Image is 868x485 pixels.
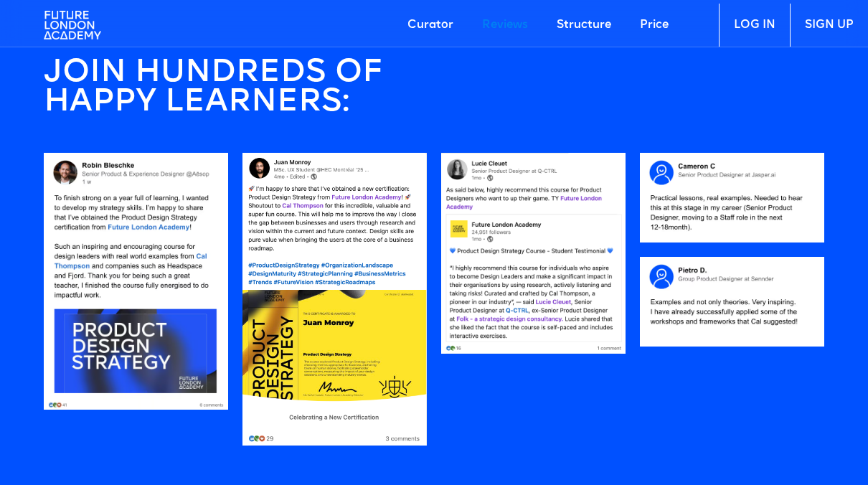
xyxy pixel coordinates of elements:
[719,4,790,47] a: LOG IN
[468,4,542,47] a: Reviews
[626,4,683,47] a: Price
[393,4,468,47] a: Curator
[44,59,420,117] h4: join HUNDREDS OF HAPPY LEARNERS:
[542,4,626,47] a: Structure
[790,4,868,47] a: SIGN UP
